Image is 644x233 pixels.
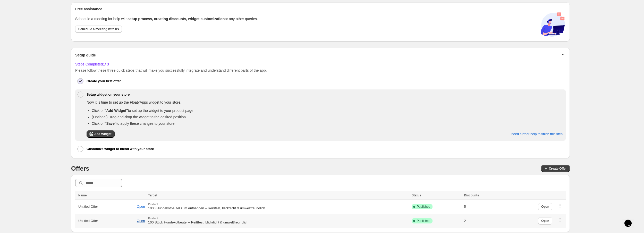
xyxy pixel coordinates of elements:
[148,217,409,220] span: Product
[75,6,102,12] span: Free assistance
[128,17,225,21] span: setup process, creating discounts, widget customization
[148,206,265,210] span: 1000 Hundekotbeutel zum Aufhängen – Reißfest, blickdicht & umweltfreundlich
[137,205,145,209] span: Open
[540,12,566,37] img: book-call-DYLe8nE5.svg
[87,79,121,84] h6: Create your first offer
[75,16,258,21] p: Schedule a meeting for help with or any other queries.
[147,191,410,200] th: Target
[417,205,430,209] span: Published
[462,214,502,228] td: 2
[87,89,564,100] button: Setup widget on your store
[78,218,98,223] span: Untitled Offer
[137,219,145,223] span: Open
[538,217,552,224] button: Open
[622,212,639,228] iframe: chat widget
[541,205,549,209] span: Open
[94,132,112,136] span: Add Widget
[148,220,248,224] span: 100 Stück Hundekotbeutel – Reißfest, blickdicht & umweltfreundlich
[75,53,96,58] span: Setup guide
[134,202,148,211] button: Open
[92,115,186,119] span: (Optional) Drag-and-drop the widget to the desired position
[462,191,502,200] th: Discounts
[417,219,430,223] span: Published
[78,27,119,31] span: Schedule a meeting with us
[87,100,563,105] p: Now it is time to set up the FloatyApps widget to your store.
[87,130,115,138] a: Add Widget
[541,219,549,223] span: Open
[105,109,128,113] strong: "Add Widget"
[538,203,552,210] button: Open
[92,121,174,126] span: Click on to apply these changes to your store
[549,167,567,171] span: Create Offer
[78,204,98,209] span: Untitled Offer
[462,200,502,214] td: 5
[410,191,462,200] th: Status
[134,217,148,225] button: Open
[75,68,566,73] p: Please follow these three quick steps that will make you successfully integrate and understand di...
[506,129,566,139] button: I need further help to finish this step
[87,76,564,86] button: Create your first offer
[105,121,116,126] strong: "Save"
[75,26,122,33] a: Schedule a meeting with us
[75,191,147,200] th: Name
[148,203,409,206] span: Product
[87,146,154,152] h6: Customize widget to blend with your store
[87,144,564,154] button: Customize widget to blend with your store
[71,164,89,173] h4: Offers
[92,109,193,113] span: Click on to set up the widget to your product page
[541,165,570,172] button: Create Offer
[75,62,566,67] h6: Steps Completed 1 / 3
[87,92,130,97] h6: Setup widget on your store
[510,132,563,136] span: I need further help to finish this step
